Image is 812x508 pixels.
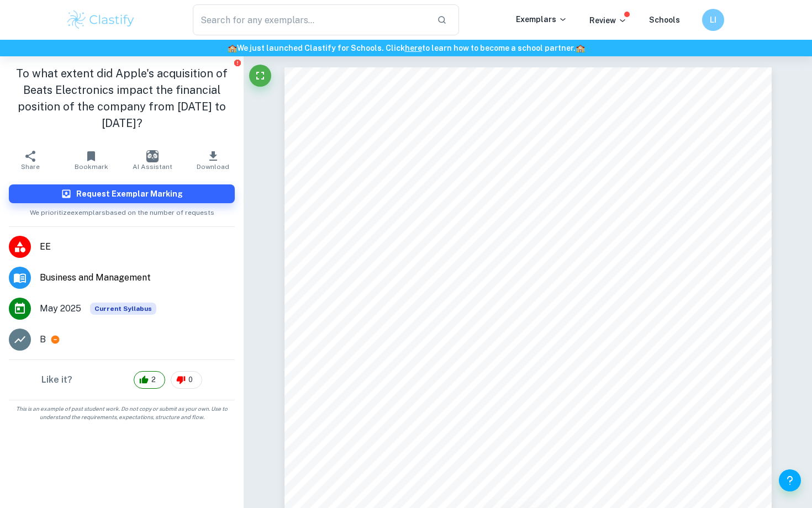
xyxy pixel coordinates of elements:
[9,65,235,131] h1: To what extent did Apple's acquisition of Beats Electronics impact the financial position of the ...
[76,188,183,200] h6: Request Exemplar Marking
[511,166,545,179] span: Apple
[122,145,183,176] button: AI Assistant
[182,374,199,385] span: 0
[75,163,108,171] span: Bookmark
[40,302,81,315] span: May 2025
[649,15,680,24] a: Schools
[133,163,172,171] span: AI Assistant
[582,128,588,138] span: N
[183,145,244,176] button: Download
[9,184,235,203] button: Request Exemplar Marking
[40,240,235,253] span: EE
[41,373,72,387] h6: Like it?
[509,129,539,139] span: AGME
[702,9,724,31] button: LI
[21,163,40,171] span: Share
[90,303,156,315] div: This exemplar is based on the current syllabus. Feel free to refer to it for inspiration/ideas wh...
[779,469,801,491] button: Help and Feedback
[4,405,239,421] span: This is an example of past student work. Do not copy or submit as your own. Use to understand the...
[576,44,585,52] span: 🏫
[30,203,214,218] span: We prioritize exemplars based on the number of requests
[546,129,582,139] span: T EXTE
[171,371,202,389] div: 0
[146,150,159,162] img: AI Assistant
[589,14,627,27] p: Review
[345,152,709,165] span: Title: The Effect Apple Inc.’s Acquisition Of Beats Electronics On
[516,13,567,25] p: Exemplars
[405,44,422,52] a: here
[233,59,241,67] button: Report issue
[134,371,165,389] div: 2
[40,271,235,284] span: Business and Management
[2,42,810,54] h6: We just launched Clastify for Schools. Click to learn how to become a school partner.
[465,129,502,139] span: ESS MA
[40,333,46,346] p: B
[145,374,162,385] span: 2
[502,128,508,138] span: N
[357,488,721,501] span: impact the financial position of the company from [DATE] to [DATE]?
[435,129,515,139] span: [PERSON_NAME]
[458,128,464,138] span: N
[589,129,643,139] span: DED ESSAY
[707,14,720,26] h6: LI
[90,303,156,315] span: Current Syllabus
[361,473,694,486] span: RQ: To what extent did Apple's acquisition of Beats Electronics
[197,163,229,171] span: Download
[249,65,271,87] button: Fullscreen
[228,44,237,52] span: 🏫
[66,9,136,31] img: Clastify logo
[193,4,428,35] input: Search for any exemplars...
[539,128,545,138] span: N
[61,145,122,176] button: Bookmark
